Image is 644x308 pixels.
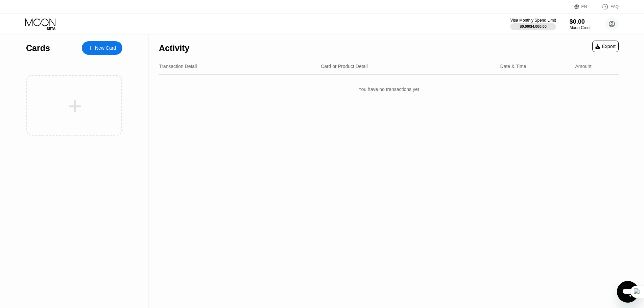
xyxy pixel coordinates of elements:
div: EN [581,4,587,9]
div: $0.00Moon Credit [570,18,592,30]
div: Date & Time [500,64,526,69]
div: EN [574,3,595,10]
div: Export [592,41,619,52]
div: Export [595,44,616,49]
div: Visa Monthly Spend Limit [510,18,556,23]
div: New Card [82,41,122,55]
div: Transaction Detail [159,64,197,69]
div: FAQ [595,3,619,10]
div: Activity [159,43,189,53]
div: You have no transactions yet [159,80,619,99]
div: Cards [26,43,50,53]
iframe: Button to launch messaging window [617,281,639,303]
div: Visa Monthly Spend Limit$0.00/$4,000.00 [510,18,556,30]
div: Amount [575,64,591,69]
div: Card or Product Detail [321,64,368,69]
div: $0.00 [570,18,592,25]
div: FAQ [611,4,619,9]
div: $0.00 / $4,000.00 [520,24,547,28]
div: Moon Credit [570,25,592,30]
div: New Card [95,45,116,51]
